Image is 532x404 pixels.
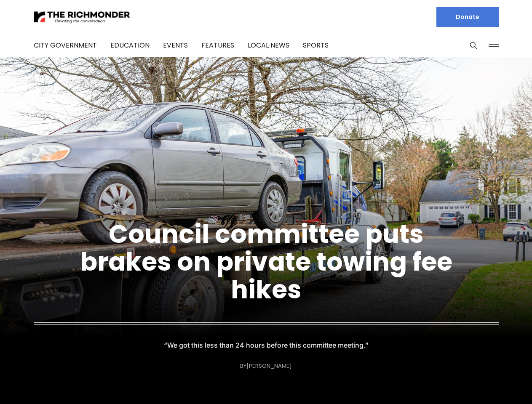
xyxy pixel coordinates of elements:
a: [PERSON_NAME] [246,362,292,370]
button: Search this site [467,39,480,52]
p: “We got this less than 24 hours before this committee meeting.” [169,339,363,351]
a: Council committee puts brakes on private towing fee hikes [80,216,452,307]
a: Sports [303,40,329,50]
a: City Government [34,40,97,50]
a: Education [110,40,150,50]
div: By [240,363,292,369]
img: The Richmonder [34,10,131,24]
a: Local News [248,40,289,50]
a: Events [163,40,188,50]
a: Features [201,40,234,50]
a: Donate [436,7,499,27]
